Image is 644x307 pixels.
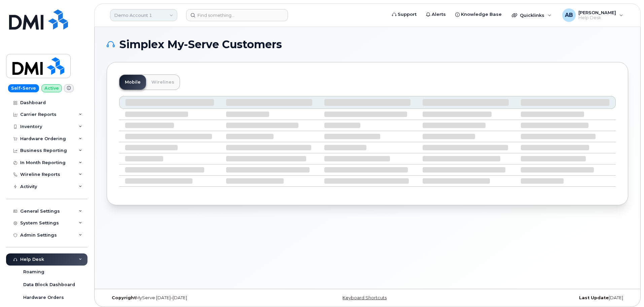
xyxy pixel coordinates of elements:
[119,75,146,90] a: Mobile
[579,295,609,300] strong: Last Update
[454,295,628,301] div: [DATE]
[146,75,180,90] a: Wirelines
[343,295,387,300] a: Keyboard Shortcuts
[119,39,282,50] span: Simplex My-Serve Customers
[112,295,136,300] strong: Copyright
[107,295,281,301] div: MyServe [DATE]–[DATE]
